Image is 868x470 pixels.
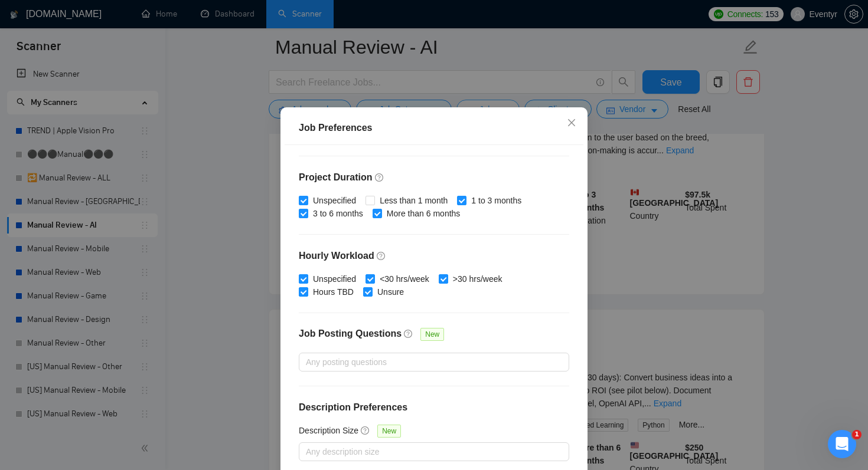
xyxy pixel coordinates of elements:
[299,424,358,437] h5: Description Size
[382,207,465,220] span: More than 6 months
[448,272,507,285] span: >30 hrs/week
[308,207,368,220] span: 3 to 6 months
[828,430,856,458] iframe: Intercom live chat
[361,426,370,435] span: question-circle
[299,249,569,263] h4: Hourly Workload
[308,285,358,298] span: Hours TBD
[375,272,434,285] span: <30 hrs/week
[299,327,402,341] h4: Job Posting Questions
[299,400,569,415] h4: Description Preferences
[308,272,361,285] span: Unspecified
[852,430,862,439] span: 1
[377,425,401,438] span: New
[375,194,452,207] span: Less than 1 month
[299,170,569,185] h4: Project Duration
[377,251,386,261] span: question-circle
[420,328,444,341] span: New
[567,118,576,127] span: close
[556,107,588,139] button: Close
[373,285,409,298] span: Unsure
[466,194,526,207] span: 1 to 3 months
[299,121,569,135] div: Job Preferences
[375,173,384,182] span: question-circle
[308,194,361,207] span: Unspecified
[404,329,413,338] span: question-circle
